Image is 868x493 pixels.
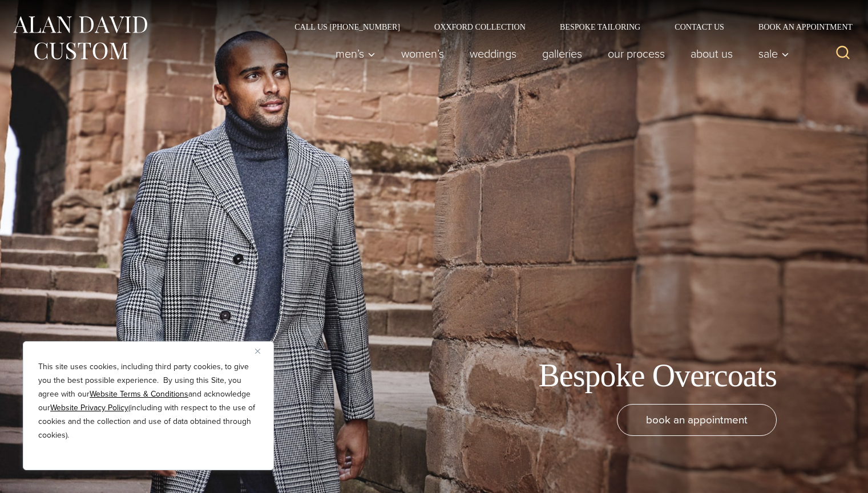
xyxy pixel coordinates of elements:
a: Galleries [530,42,595,65]
a: Website Privacy Policy [50,402,128,414]
nav: Secondary Navigation [277,23,857,31]
a: book an appointment [617,404,777,436]
a: Call Us [PHONE_NUMBER] [277,23,417,31]
span: Sale [758,48,789,59]
img: Close [255,349,260,354]
a: Book an Appointment [741,23,857,31]
a: Women’s [389,42,457,65]
img: Alan David Custom [11,13,148,63]
h1: Bespoke Overcoats [538,357,777,395]
a: Contact Us [657,23,741,31]
button: View Search Form [829,40,857,67]
a: Oxxford Collection [417,23,543,31]
a: Website Terms & Conditions [90,388,188,400]
p: This site uses cookies, including third party cookies, to give you the best possible experience. ... [38,360,259,442]
a: About Us [678,42,746,65]
a: Bespoke Tailoring [543,23,657,31]
a: Our Process [595,42,678,65]
iframe: Opens a widget where you can chat to one of our agents [795,459,857,487]
nav: Primary Navigation [323,42,796,65]
span: Men’s [336,48,376,59]
a: weddings [457,42,530,65]
button: Close [255,344,269,358]
span: book an appointment [646,411,748,428]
